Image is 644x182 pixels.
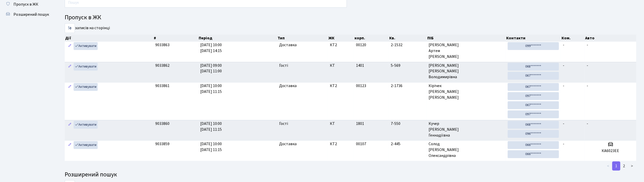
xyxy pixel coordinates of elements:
span: Пропуск в ЖК [13,2,38,7]
span: Гості [279,63,288,69]
span: 9033862 [155,63,170,68]
h4: Пропуск в ЖК [65,14,636,21]
a: Редагувати [67,121,73,129]
span: 7-550 [391,121,425,127]
a: Розширений пошук [3,9,53,20]
span: 00107 [356,141,366,147]
a: Активувати [74,121,98,129]
a: Активувати [74,141,98,149]
span: - [563,121,565,126]
span: [PERSON_NAME] [PERSON_NAME] Володимирівна [429,63,504,80]
span: - [587,63,588,68]
span: 00123 [356,83,366,89]
span: Доставка [279,141,297,147]
span: [DATE] 10:00 [DATE] 11:15 [200,83,222,94]
span: - [563,141,565,147]
span: КТ2 [330,141,352,147]
span: [DATE] 10:00 [DATE] 14:15 [200,42,222,54]
span: КТ [330,121,352,127]
a: 2 [620,161,628,171]
span: 2-1736 [391,83,425,89]
span: 00120 [356,42,366,48]
span: КТ [330,63,352,69]
span: [PERSON_NAME] Артем [PERSON_NAME] [429,42,504,60]
span: Доставка [279,42,297,48]
th: Авто [585,35,637,42]
span: - [563,83,565,89]
th: Ком. [561,35,585,42]
span: 2-1532 [391,42,425,48]
span: 9033860 [155,121,170,126]
a: > [628,161,636,171]
span: - [563,42,565,48]
span: Кучер [PERSON_NAME] Геннадіївна [429,121,504,138]
a: Редагувати [67,83,73,91]
th: # [153,35,198,42]
a: Активувати [74,83,98,91]
span: Гості [279,121,288,127]
span: 5-569 [391,63,425,69]
span: 2-445 [391,141,425,147]
span: - [587,42,588,48]
a: 1 [612,161,620,171]
span: 9033859 [155,141,170,147]
label: записів на сторінці [65,23,110,33]
h4: Розширений пошук [65,171,636,178]
span: 1801 [356,121,364,126]
span: 1401 [356,63,364,68]
select: записів на сторінці [65,23,75,33]
span: [DATE] 10:00 [DATE] 11:15 [200,141,222,153]
a: Активувати [74,42,98,50]
span: - [587,121,588,126]
span: [DATE] 09:00 [DATE] 11:00 [200,63,222,74]
a: Редагувати [67,141,73,149]
span: - [563,63,565,68]
th: Кв. [389,35,427,42]
th: ПІБ [427,35,506,42]
span: Кірічек [PERSON_NAME] [PERSON_NAME] [429,83,504,101]
th: Контакти [506,35,561,42]
th: Період [198,35,277,42]
h5: КА6023ЕЕ [587,148,634,153]
span: [DATE] 10:00 [DATE] 11:15 [200,121,222,132]
a: Активувати [74,63,98,71]
span: 9033863 [155,42,170,48]
th: корп. [354,35,389,42]
a: Редагувати [67,42,73,50]
th: Дії [65,35,153,42]
span: - [587,83,588,89]
span: КТ2 [330,83,352,89]
span: Доставка [279,83,297,89]
th: ЖК [328,35,354,42]
span: 9033861 [155,83,170,89]
a: Редагувати [67,63,73,71]
span: КТ2 [330,42,352,48]
span: Розширений пошук [13,12,49,17]
span: Солод [PERSON_NAME] Олександрівна [429,141,504,159]
th: Тип [277,35,328,42]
